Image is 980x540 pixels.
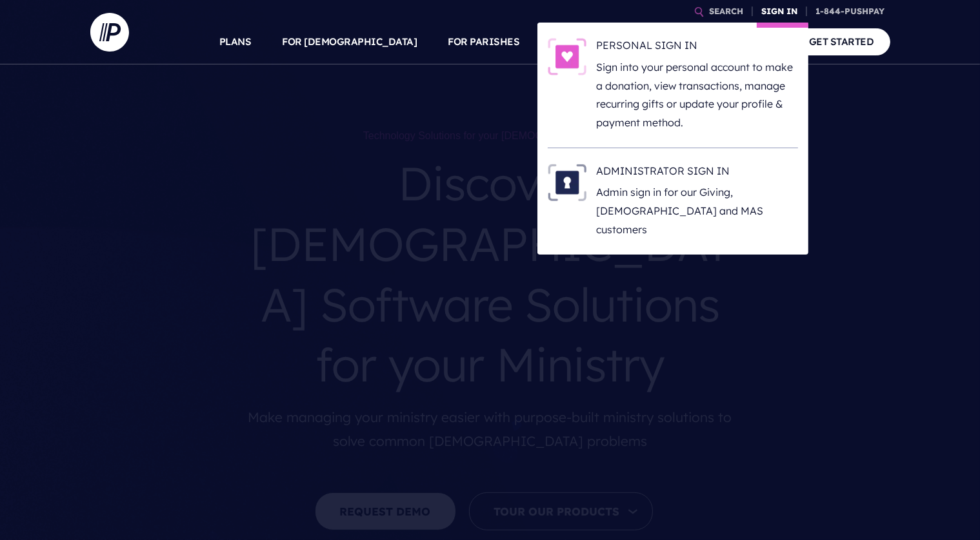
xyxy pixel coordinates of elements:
[597,38,798,57] h6: PERSONAL SIGN IN
[715,19,763,64] a: COMPANY
[548,38,586,75] img: PERSONAL SIGN IN - Illustration
[639,19,684,64] a: EXPLORE
[551,19,608,64] a: SOLUTIONS
[793,28,890,55] a: GET STARTED
[283,19,417,64] a: FOR [DEMOGRAPHIC_DATA]
[219,19,252,64] a: PLANS
[548,164,798,239] a: ADMINISTRATOR SIGN IN - Illustration ADMINISTRATOR SIGN IN Admin sign in for our Giving, [DEMOGRA...
[448,19,520,64] a: FOR PARISHES
[548,38,798,132] a: PERSONAL SIGN IN - Illustration PERSONAL SIGN IN Sign into your personal account to make a donati...
[597,183,798,238] p: Admin sign in for our Giving, [DEMOGRAPHIC_DATA] and MAS customers
[597,164,798,183] h6: ADMINISTRATOR SIGN IN
[548,164,586,201] img: ADMINISTRATOR SIGN IN - Illustration
[597,58,798,132] p: Sign into your personal account to make a donation, view transactions, manage recurring gifts or ...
